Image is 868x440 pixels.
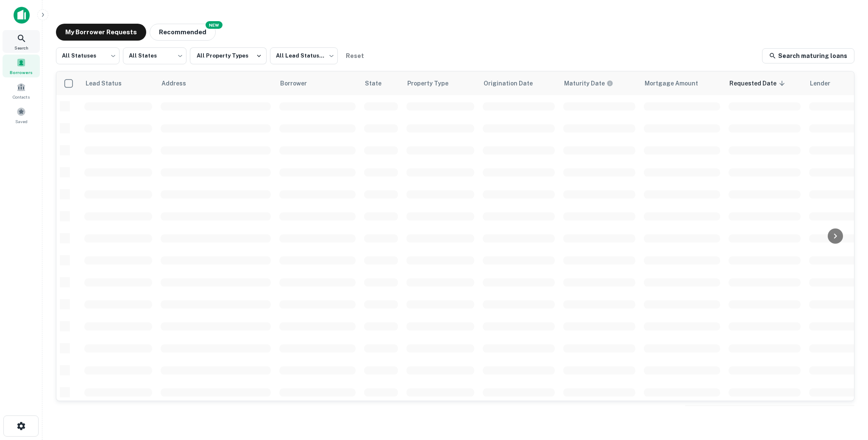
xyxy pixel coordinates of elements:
[3,55,40,77] a: Borrowers
[826,372,868,413] iframe: Chat Widget
[645,78,709,88] span: Mortgage Amount
[564,79,624,88] span: Maturity dates displayed may be estimated. Please contact the lender for the most accurate maturi...
[10,69,33,76] span: Borrowers
[56,24,146,41] button: My Borrower Requests
[275,71,360,95] th: Borrower
[724,71,805,95] th: Requested Date
[564,79,605,88] h6: Maturity Date
[762,48,854,63] a: Search maturing loans
[479,71,559,95] th: Origination Date
[123,45,186,67] div: All States
[150,24,216,41] button: Recommended
[156,71,275,95] th: Address
[270,45,338,67] div: All Lead Statuses
[484,78,544,88] span: Origination Date
[15,118,28,125] span: Saved
[14,44,28,51] span: Search
[161,78,197,88] span: Address
[56,45,120,67] div: All Statuses
[190,47,267,64] button: All Property Types
[810,78,841,88] span: Lender
[407,78,459,88] span: Property Type
[14,7,30,24] img: capitalize-icon.png
[559,71,640,95] th: Maturity dates displayed may be estimated. Please contact the lender for the most accurate maturi...
[360,71,402,95] th: State
[564,79,613,88] div: Maturity dates displayed may be estimated. Please contact the lender for the most accurate maturi...
[280,78,318,88] span: Borrower
[3,79,40,102] a: Contacts
[85,78,133,88] span: Lead Status
[365,78,392,88] span: State
[13,93,30,100] span: Contacts
[402,71,479,95] th: Property Type
[341,47,368,64] button: Reset
[3,30,40,53] a: Search
[206,21,223,29] div: NEW
[729,78,787,88] span: Requested Date
[640,71,724,95] th: Mortgage Amount
[80,71,156,95] th: Lead Status
[3,104,40,126] a: Saved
